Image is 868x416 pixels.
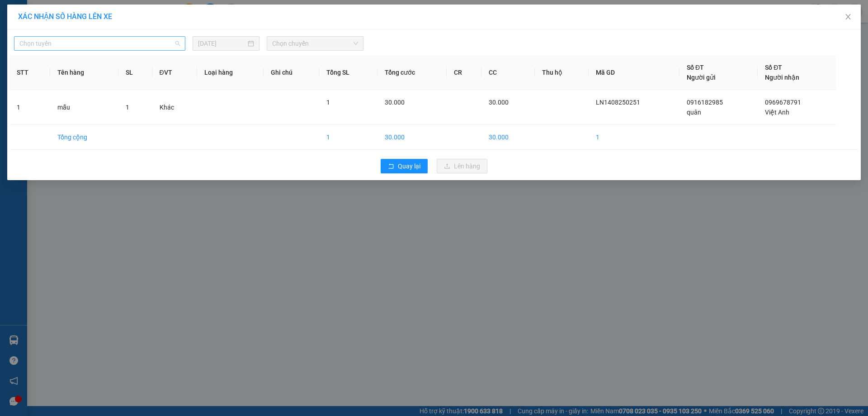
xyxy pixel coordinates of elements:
[377,125,447,150] td: 30.000
[197,55,264,90] th: Loại hàng
[835,5,861,30] button: Close
[765,109,789,116] span: Việt Anh
[272,37,358,50] span: Chọn chuyến
[388,163,394,170] span: rollback
[9,90,50,125] td: 1
[18,12,112,21] span: XÁC NHẬN SỐ HÀNG LÊN XE
[447,55,481,90] th: CR
[589,125,679,150] td: 1
[9,55,50,90] th: STT
[589,55,679,90] th: Mã GD
[319,125,377,150] td: 1
[198,38,246,48] input: 15/08/2025
[377,55,447,90] th: Tổng cước
[687,74,716,81] span: Người gửi
[765,64,782,71] span: Số ĐT
[326,99,330,106] span: 1
[481,55,535,90] th: CC
[19,37,180,50] span: Chọn tuyến
[264,55,320,90] th: Ghi chú
[687,64,704,71] span: Số ĐT
[687,99,723,106] span: 0916182985
[385,99,405,106] span: 30.000
[596,99,640,106] span: LN1408250251
[437,159,487,173] button: uploadLên hàng
[844,13,852,20] span: close
[687,109,701,116] span: quân
[765,99,801,106] span: 0969678791
[319,55,377,90] th: Tổng SL
[489,99,509,106] span: 30.000
[481,125,535,150] td: 30.000
[398,161,420,171] span: Quay lại
[765,74,799,81] span: Người nhận
[535,55,589,90] th: Thu hộ
[381,159,428,173] button: rollbackQuay lại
